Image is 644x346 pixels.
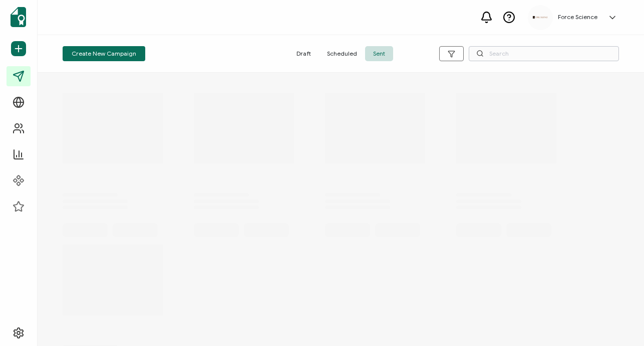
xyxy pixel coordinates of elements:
[365,46,393,61] span: Sent
[594,298,644,346] iframe: Chat Widget
[558,14,597,21] h5: Force Science
[319,46,365,61] span: Scheduled
[63,46,145,61] button: Create New Campaign
[72,51,136,57] span: Create New Campaign
[288,46,319,61] span: Draft
[11,7,26,27] img: sertifier-logomark-colored.svg
[469,46,619,61] input: Search
[533,16,548,19] img: d96c2383-09d7-413e-afb5-8f6c84c8c5d6.png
